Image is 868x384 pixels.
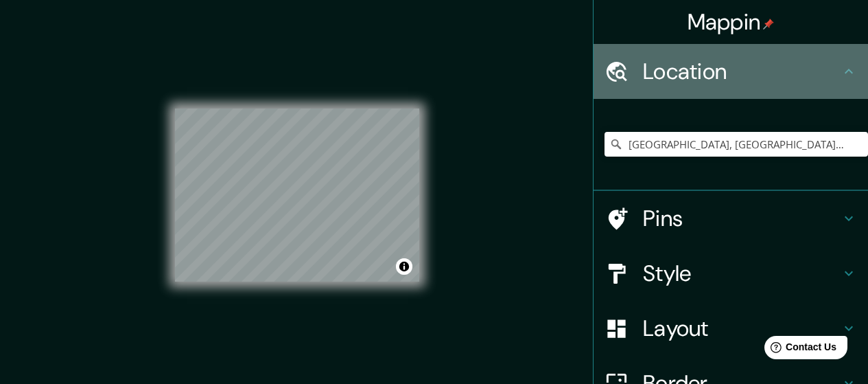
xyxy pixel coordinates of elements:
div: Pins [594,191,868,246]
div: Layout [594,301,868,356]
div: Style [594,246,868,301]
iframe: Help widget launcher [746,330,853,369]
h4: Style [643,260,841,287]
input: Pick your city or area [605,132,868,157]
button: Toggle attribution [396,258,412,275]
h4: Pins [643,205,841,232]
div: Location [594,44,868,99]
canvas: Map [175,109,419,282]
img: pin-icon.png [763,19,774,30]
h4: Location [643,58,841,85]
h4: Layout [643,315,841,342]
h4: Mappin [688,8,775,36]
